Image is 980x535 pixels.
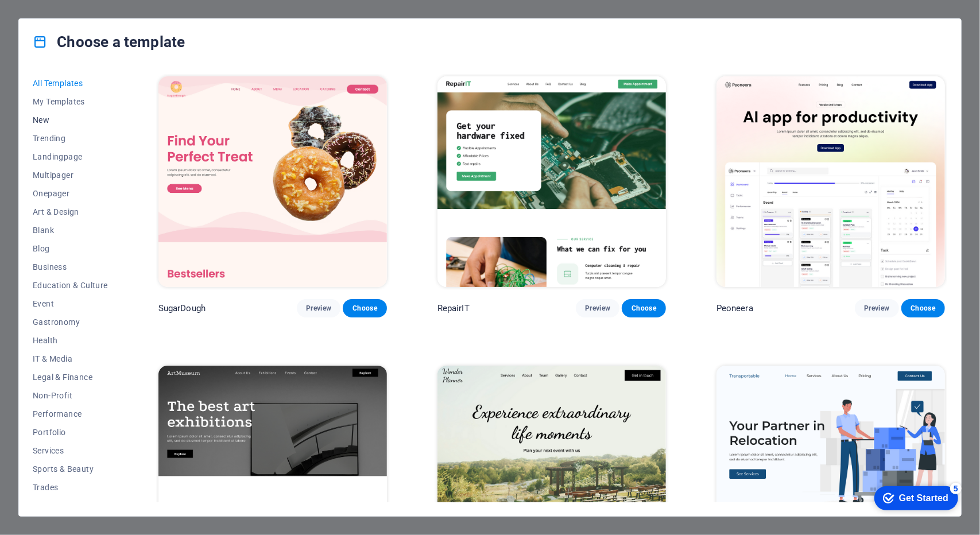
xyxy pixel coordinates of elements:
button: Legal & Finance [33,368,108,386]
span: Sports & Beauty [33,464,108,474]
button: Business [33,258,108,276]
span: Education & Culture [33,281,108,290]
span: Multipager [33,170,108,180]
span: Event [33,299,108,308]
span: Legal & Finance [33,373,108,382]
span: Health [33,336,108,345]
span: Blog [33,244,108,253]
span: Choose [631,304,656,313]
span: Choose [352,304,377,313]
span: All Templates [33,79,108,88]
span: Business [33,262,108,272]
img: SugarDough [158,76,387,287]
span: Trending [33,134,108,143]
span: Preview [864,304,889,313]
button: IT & Media [33,350,108,368]
button: Trades [33,478,108,497]
span: Travel [33,501,108,510]
button: Choose [901,299,945,317]
span: Preview [306,304,331,313]
span: Performance [33,409,108,418]
img: Peoneera [716,76,945,287]
span: Services [33,446,108,455]
button: Performance [33,405,108,423]
img: RepairIT [437,76,666,287]
span: Non-Profit [33,391,108,400]
button: My Templates [33,92,108,111]
button: Services [33,441,108,460]
span: My Templates [33,97,108,106]
button: Education & Culture [33,276,108,294]
button: Multipager [33,166,108,184]
button: Portfolio [33,423,108,441]
span: Gastronomy [33,317,108,327]
p: Peoneera [716,303,753,314]
div: Get Started 5 items remaining, 0% complete [6,6,90,30]
span: Onepager [33,189,108,198]
span: New [33,115,108,125]
button: Blog [33,239,108,258]
span: IT & Media [33,354,108,363]
button: Preview [297,299,340,317]
button: Event [33,294,108,313]
button: Sports & Beauty [33,460,108,478]
div: Get Started [31,13,80,23]
span: Art & Design [33,207,108,216]
span: Portfolio [33,428,108,437]
div: 5 [82,2,94,14]
button: Preview [855,299,898,317]
button: Trending [33,129,108,148]
h4: Choose a template [33,33,185,51]
button: Choose [343,299,386,317]
button: Gastronomy [33,313,108,331]
button: Onepager [33,184,108,203]
button: Art & Design [33,203,108,221]
p: RepairIT [437,303,470,314]
button: Landingpage [33,148,108,166]
button: Preview [576,299,619,317]
button: Blank [33,221,108,239]
button: Travel [33,497,108,515]
button: Non-Profit [33,386,108,405]
button: New [33,111,108,129]
p: SugarDough [158,303,206,314]
span: Preview [585,304,610,313]
span: Landingpage [33,152,108,161]
button: All Templates [33,74,108,92]
button: Choose [622,299,665,317]
span: Trades [33,483,108,492]
span: Choose [911,304,936,313]
button: Health [33,331,108,350]
span: Blank [33,226,108,235]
